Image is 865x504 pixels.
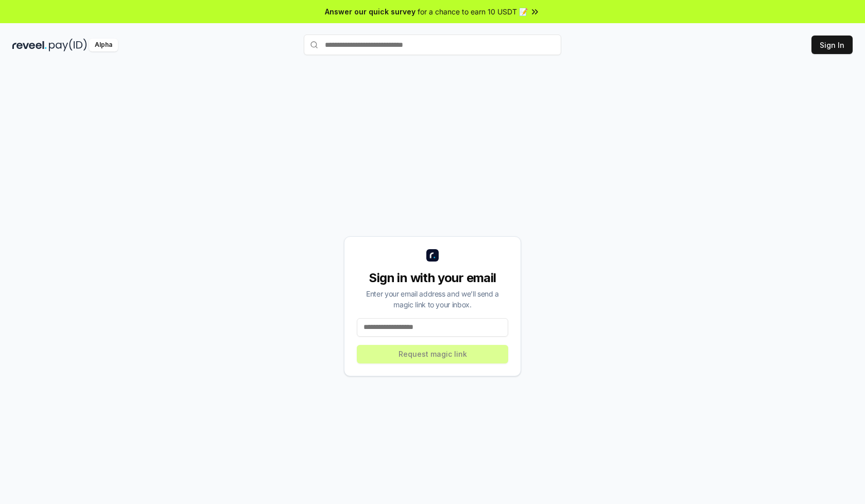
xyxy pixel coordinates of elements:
[357,288,508,310] div: Enter your email address and we’ll send a magic link to your inbox.
[811,36,853,54] button: Sign In
[49,39,87,51] img: pay_id
[418,6,528,17] span: for a chance to earn 10 USDT 📝
[357,270,508,286] div: Sign in with your email
[325,6,416,17] span: Answer our quick survey
[426,249,439,262] img: logo_small
[12,39,47,51] img: reveel_dark
[89,39,118,51] div: Alpha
